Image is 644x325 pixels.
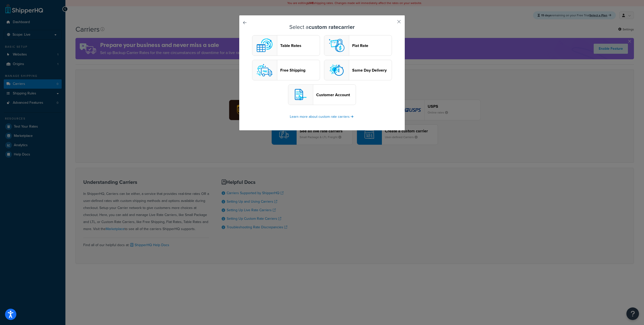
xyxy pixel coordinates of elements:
button: customerAccount logoCustomer Account [288,84,356,105]
button: sameday logoSame Day Delivery [324,60,392,80]
strong: custom rate carrier [309,23,355,31]
header: Customer Account [316,92,356,97]
img: flat logo [327,35,347,56]
header: Free Shipping [280,68,320,73]
a: Learn more about custom rate carriers [290,114,354,119]
img: free logo [255,60,275,80]
header: Same Day Delivery [352,68,392,73]
header: Flat Rate [352,43,392,48]
header: Table Rates [280,43,320,48]
button: flat logoFlat Rate [324,35,392,56]
img: customerAccount logo [291,85,311,105]
img: sameday logo [327,60,347,80]
button: free logoFree Shipping [252,60,320,80]
img: custom logo [255,35,275,56]
h3: Select a [252,24,392,30]
button: custom logoTable Rates [252,35,320,56]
